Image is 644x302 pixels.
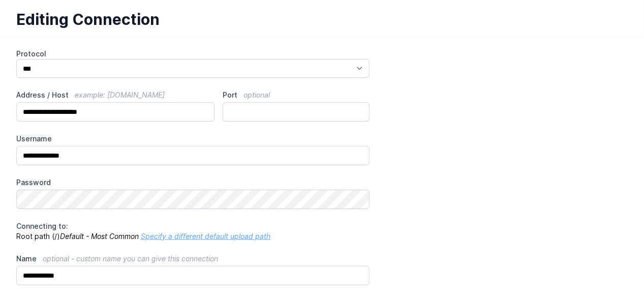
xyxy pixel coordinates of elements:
p: Root path (/) [16,221,370,241]
span: example: [DOMAIN_NAME] [75,90,165,99]
label: Name [16,254,370,264]
label: Protocol [16,49,370,59]
label: Password [16,177,370,188]
label: Address / Host [16,90,214,100]
label: Port [223,90,370,100]
i: Default - Most Common [60,232,139,240]
label: Username [16,134,370,144]
h1: Editing Connection [16,10,620,28]
a: Specify a different default upload path [141,232,270,240]
span: optional [243,90,270,99]
span: Connecting to: [16,222,68,230]
iframe: Drift Widget Chat Controller [593,251,632,290]
span: optional - custom name you can give this connection [43,254,218,263]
